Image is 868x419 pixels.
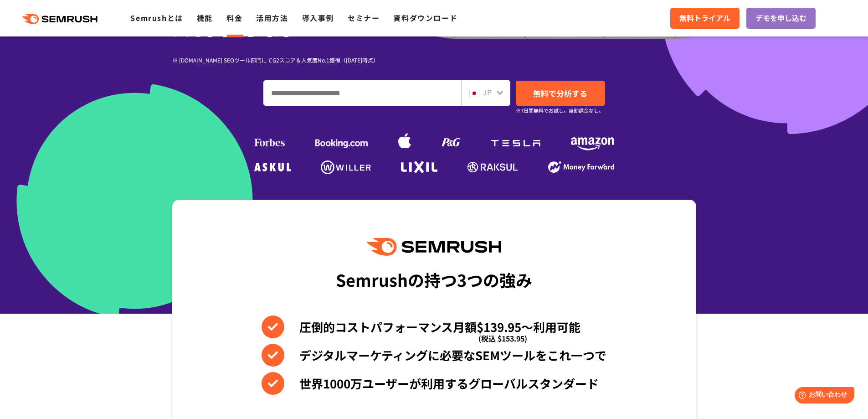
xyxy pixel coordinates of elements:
[264,81,461,105] input: ドメイン、キーワードまたはURLを入力してください
[302,12,334,23] a: 導入事例
[746,8,816,29] a: デモを申し込む
[197,12,213,23] a: 機能
[336,263,532,296] div: Semrushの持つ3つの強み
[348,12,380,23] a: セミナー
[226,12,242,23] a: 料金
[755,12,806,24] span: デモを申し込む
[533,88,587,99] span: 無料で分析する
[262,372,606,395] li: 世界1000万ユーザーが利用するグローバルスタンダード
[256,12,288,23] a: 活用方法
[367,238,501,256] img: Semrush
[393,12,457,23] a: 資料ダウンロード
[670,8,740,29] a: 無料トライアル
[262,344,606,367] li: デジタルマーケティングに必要なSEMツールをこれ一つで
[787,383,858,409] iframe: Help widget launcher
[172,56,434,64] div: ※ [DOMAIN_NAME] SEOツール部門にてG2スコア＆人気度No.1獲得（[DATE]時点）
[478,327,527,350] span: (税込 $153.95)
[130,12,183,23] a: Semrushとは
[679,12,730,24] span: 無料トライアル
[483,87,492,98] span: JP
[262,316,606,338] li: 圧倒的コストパフォーマンス月額$139.95〜利用可能
[516,81,605,106] a: 無料で分析する
[516,106,604,115] small: ※7日間無料でお試し。自動課金なし。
